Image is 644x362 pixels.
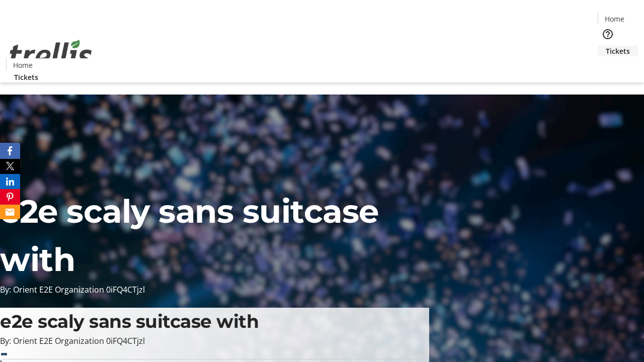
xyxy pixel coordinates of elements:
button: Help [598,24,618,44]
a: Tickets [598,46,638,56]
span: Tickets [14,72,38,82]
span: Home [13,60,33,70]
span: Tickets [606,46,630,56]
button: Cart [598,56,618,76]
a: Home [7,60,39,70]
img: Orient E2E Organization 0iFQ4CTjzl's Logo [6,29,96,79]
a: Tickets [6,72,46,82]
span: Home [605,14,624,24]
a: Home [598,14,630,24]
